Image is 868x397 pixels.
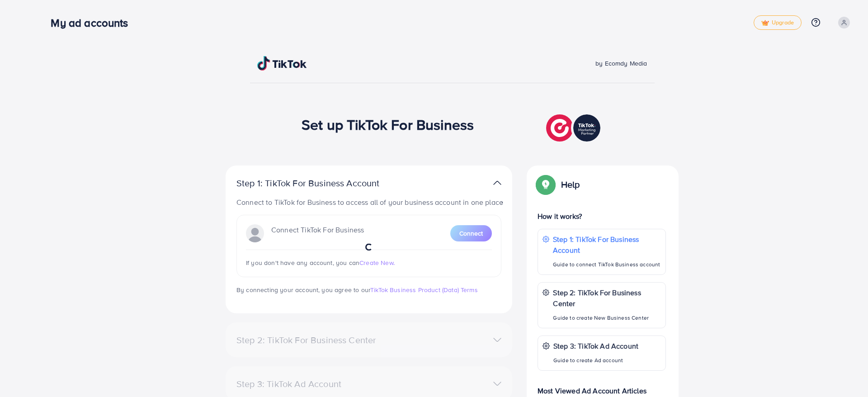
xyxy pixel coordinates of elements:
p: Guide to create New Business Center [553,312,661,323]
p: Help [561,179,580,190]
h3: My ad accounts [51,16,135,29]
img: TikTok partner [493,176,501,189]
img: Popup guide [538,176,554,193]
p: Step 1: TikTok For Business Account [236,178,408,189]
p: Most Viewed Ad Account Articles [538,378,666,396]
img: TikTok partner [546,112,603,144]
img: TikTok [257,56,307,71]
img: tick [761,20,769,26]
p: Guide to connect TikTok Business account [553,259,661,270]
h1: Set up TikTok For Business [302,116,474,133]
span: Upgrade [761,19,794,26]
p: Step 2: TikTok For Business Center [553,287,661,309]
p: Step 3: TikTok Ad Account [553,340,638,351]
p: Step 1: TikTok For Business Account [553,234,661,255]
p: How it works? [538,211,666,222]
a: tickUpgrade [754,15,802,30]
span: by Ecomdy Media [595,59,647,68]
p: Guide to create Ad account [553,355,638,366]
